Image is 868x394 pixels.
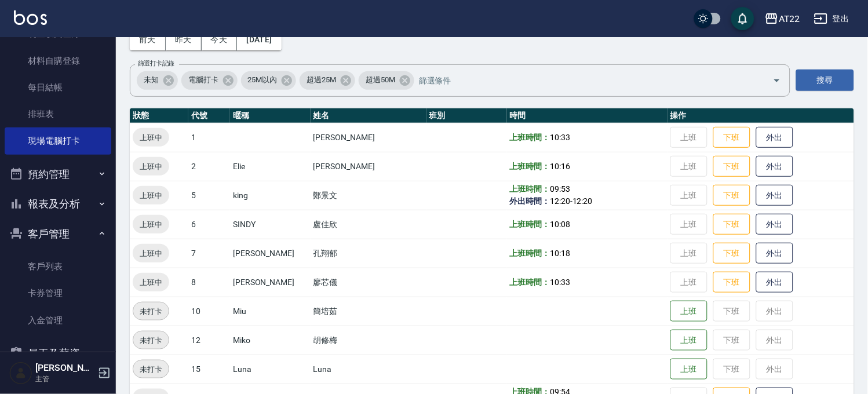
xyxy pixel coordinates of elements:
span: 未打卡 [133,305,169,318]
td: 盧佳欣 [311,210,426,239]
td: 1 [188,123,230,152]
td: 7 [188,239,230,268]
span: 上班中 [133,189,169,202]
td: Miko [230,326,311,355]
h5: [PERSON_NAME] [35,362,94,374]
td: [PERSON_NAME] [230,268,311,297]
th: 時間 [507,108,668,123]
label: 篩選打卡記錄 [138,59,174,68]
span: 10:16 [550,162,570,171]
td: - [507,181,668,210]
button: 下班 [713,156,750,177]
button: 搜尋 [796,70,854,91]
th: 班別 [426,108,507,123]
button: 上班 [670,330,707,351]
button: Open [768,71,786,90]
b: 上班時間： [510,220,550,229]
a: 入金管理 [5,307,111,334]
b: 上班時間： [510,162,550,171]
a: 卡券管理 [5,280,111,307]
button: 下班 [713,243,750,264]
span: 10:33 [550,278,570,287]
button: 登出 [809,8,854,30]
div: 超過25M [300,71,355,90]
button: 客戶管理 [5,219,111,249]
span: 未打卡 [133,334,169,346]
b: 上班時間： [510,184,550,194]
span: 超過25M [300,74,343,86]
span: 上班中 [133,276,169,289]
span: 25M以內 [241,74,285,86]
th: 代號 [188,108,230,123]
div: AT22 [779,12,800,26]
td: [PERSON_NAME] [311,152,426,181]
th: 狀態 [130,108,188,123]
td: 10 [188,297,230,326]
a: 現場電腦打卡 [5,127,111,154]
b: 上班時間： [510,249,550,258]
span: 未打卡 [133,363,169,375]
a: 每日結帳 [5,74,111,101]
td: Elie [230,152,311,181]
span: 上班中 [133,160,169,173]
b: 外出時間： [510,196,550,206]
span: 超過50M [359,74,402,86]
button: 下班 [713,272,750,293]
th: 操作 [668,108,854,123]
td: 鄭景文 [311,181,426,210]
span: 10:33 [550,133,570,142]
button: 預約管理 [5,159,111,189]
td: Luna [230,355,311,384]
span: 10:08 [550,220,570,229]
td: 孔翔郁 [311,239,426,268]
td: 廖芯儀 [311,268,426,297]
button: 今天 [202,29,238,50]
td: Luna [311,355,426,384]
td: 8 [188,268,230,297]
th: 姓名 [311,108,426,123]
button: 上班 [670,359,707,380]
button: 外出 [756,127,793,148]
button: 昨天 [166,29,202,50]
b: 上班時間： [510,133,550,142]
td: 12 [188,326,230,355]
div: 未知 [137,71,178,90]
button: 前天 [130,29,166,50]
a: 客戶列表 [5,253,111,280]
td: 5 [188,181,230,210]
span: 10:18 [550,249,570,258]
td: 15 [188,355,230,384]
td: 簡培茹 [311,297,426,326]
p: 主管 [35,374,94,384]
button: 外出 [756,185,793,206]
button: AT22 [760,7,805,31]
span: 電腦打卡 [181,74,225,86]
td: [PERSON_NAME] [230,239,311,268]
img: Person [9,362,32,385]
b: 上班時間： [510,278,550,287]
button: 外出 [756,272,793,293]
button: 下班 [713,214,750,235]
button: 員工及薪資 [5,338,111,369]
span: 09:53 [550,184,570,194]
th: 暱稱 [230,108,311,123]
div: 25M以內 [241,71,297,90]
div: 超過50M [359,71,414,90]
input: 篩選條件 [416,70,753,90]
td: SINDY [230,210,311,239]
button: save [731,7,754,30]
span: 12:20 [550,196,570,206]
span: 上班中 [133,218,169,231]
button: 報表及分析 [5,189,111,219]
button: 外出 [756,156,793,177]
a: 材料自購登錄 [5,48,111,74]
button: 外出 [756,243,793,264]
td: Miu [230,297,311,326]
button: [DATE] [237,29,281,50]
img: Logo [14,10,47,25]
span: 上班中 [133,132,169,144]
button: 下班 [713,185,750,206]
div: 電腦打卡 [181,71,238,90]
span: 上班中 [133,247,169,260]
span: 12:20 [572,196,593,206]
